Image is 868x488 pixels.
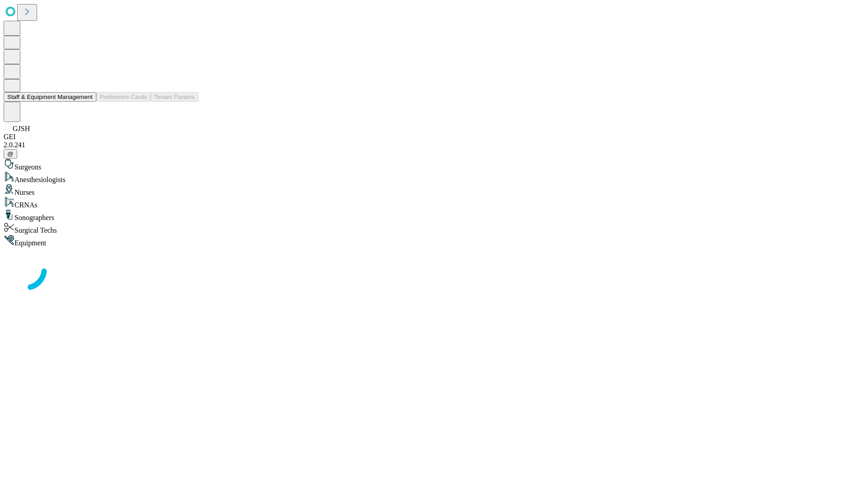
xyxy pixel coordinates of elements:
[96,92,151,102] button: Preference Cards
[4,197,864,209] div: CRNAs
[4,235,864,247] div: Equipment
[4,149,17,159] button: @
[4,209,864,222] div: Sonographers
[13,125,30,132] span: GJSH
[7,150,14,157] span: @
[4,133,864,141] div: GEI
[4,141,864,149] div: 2.0.241
[151,92,198,102] button: Tenant Params
[4,92,96,102] button: Staff & Equipment Management
[4,159,864,171] div: Surgeons
[4,222,864,235] div: Surgical Techs
[4,184,864,197] div: Nurses
[4,171,864,184] div: Anesthesiologists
